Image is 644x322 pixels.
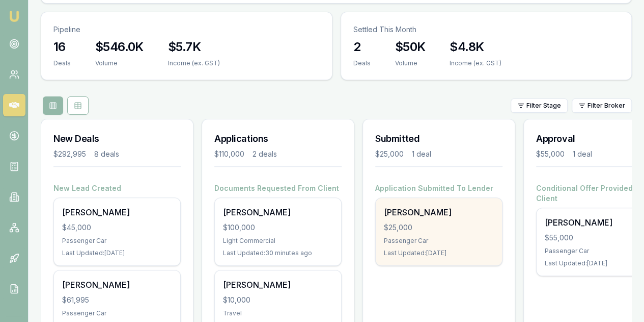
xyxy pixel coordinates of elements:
[511,98,568,113] button: Filter Stage
[450,59,501,67] div: Income (ex. GST)
[375,132,502,146] h3: Submitted
[572,98,632,113] button: Filter Broker
[95,39,144,55] h3: $546.0K
[223,295,333,305] div: $10,000
[412,149,431,159] div: 1 deal
[375,183,502,193] h4: Application Submitted To Lender
[384,222,494,233] div: $25,000
[62,279,172,291] div: [PERSON_NAME]
[384,237,494,245] div: Passenger Car
[62,309,172,317] div: Passenger Car
[62,206,172,218] div: [PERSON_NAME]
[223,222,333,233] div: $100,000
[395,59,426,67] div: Volume
[384,249,494,257] div: Last Updated: [DATE]
[214,149,244,159] div: $110,000
[214,183,342,193] h4: Documents Requested From Client
[53,132,181,146] h3: New Deals
[450,39,501,55] h3: $4.8K
[223,249,333,257] div: Last Updated: 30 minutes ago
[353,24,620,35] p: Settled This Month
[168,39,220,55] h3: $5.7K
[62,249,172,257] div: Last Updated: [DATE]
[536,149,565,159] div: $55,000
[375,149,404,159] div: $25,000
[94,149,119,159] div: 8 deals
[214,132,342,146] h3: Applications
[573,149,592,159] div: 1 deal
[53,149,86,159] div: $292,995
[223,279,333,291] div: [PERSON_NAME]
[587,102,625,110] span: Filter Broker
[95,59,144,67] div: Volume
[62,295,172,305] div: $61,995
[62,237,172,245] div: Passenger Car
[223,237,333,245] div: Light Commercial
[62,222,172,233] div: $45,000
[168,59,220,67] div: Income (ex. GST)
[223,206,333,218] div: [PERSON_NAME]
[253,149,277,159] div: 2 deals
[526,102,561,110] span: Filter Stage
[8,10,20,22] img: emu-icon-u.png
[353,39,371,55] h3: 2
[353,59,371,67] div: Deals
[53,183,181,193] h4: New Lead Created
[223,309,333,317] div: Travel
[395,39,426,55] h3: $50K
[53,39,71,55] h3: 16
[53,59,71,67] div: Deals
[384,206,494,218] div: [PERSON_NAME]
[53,24,320,35] p: Pipeline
